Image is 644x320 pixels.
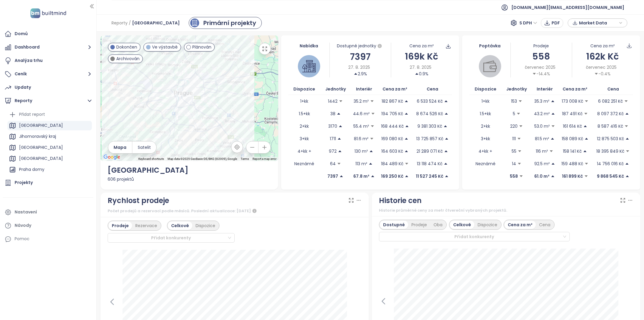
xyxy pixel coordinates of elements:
div: [GEOGRAPHIC_DATA] [7,121,92,130]
div: Dispozice [192,221,219,230]
a: primary [189,17,262,29]
th: Interiér [532,83,557,95]
p: 1711 [330,135,336,142]
div: Jihomoravský kraj [7,132,92,141]
div: Primární projekty [203,18,256,27]
span: Satelit [138,144,151,151]
div: 558 [511,49,572,63]
div: [GEOGRAPHIC_DATA] [7,143,92,152]
span: caret-down [339,99,343,103]
div: Cena za m² [590,43,615,49]
span: caret-up [445,137,449,141]
span: caret-down [370,99,374,103]
p: 6 533 524 Kč [417,98,443,104]
div: Historie cen [379,195,422,206]
p: 113 m² [355,160,367,167]
div: 169k Kč [391,49,452,63]
td: 3+kk [469,132,501,145]
p: 220 [510,123,518,129]
span: caret-down [337,162,341,166]
p: 116 m² [536,148,548,154]
span: caret-up [404,112,408,116]
p: 9 868 545 Kč [597,173,624,179]
p: 1442 [328,98,338,104]
p: 35.2 m² [354,98,369,104]
span: Archivován [116,55,140,62]
span: caret-up [404,137,408,141]
div: Oba [430,221,446,229]
p: 13 118 474 Kč [417,160,442,167]
span: Mapa [114,144,126,151]
span: caret-down [370,137,374,141]
th: Jednotky [320,83,351,95]
div: Poptávka [469,43,510,49]
p: 61.0 m² [534,173,549,179]
span: caret-up [369,149,373,153]
p: 11 527 245 Kč [416,173,443,179]
div: 0.9% [415,71,428,77]
p: 111 [512,135,516,142]
p: 164 603 Kč [381,148,403,154]
div: Celkově [450,221,474,229]
p: 14 [512,160,516,167]
div: Počet prodejů a rezervací podle měsíců. Poslední aktualizace: [DATE] [108,207,362,215]
div: Praha domy [19,166,44,173]
span: [DOMAIN_NAME][EMAIL_ADDRESS][DOMAIN_NAME] [511,0,624,15]
span: caret-up [404,99,408,103]
div: 606 projektů [108,176,271,182]
div: Cena [536,221,554,229]
p: 43.2 m² [534,110,550,117]
span: caret-up [444,99,448,103]
th: Dispozice [469,83,501,95]
div: Přidat report [19,111,45,118]
div: Cena za m² [409,43,434,49]
p: 5 [513,110,515,117]
p: 194 705 Kč [381,110,403,117]
p: 169 250 Kč [381,173,403,179]
span: caret-up [339,174,343,178]
a: Projekty [3,177,93,189]
p: 64 [330,160,336,167]
span: Ve výstavbě [152,44,178,50]
span: caret-up [444,112,448,116]
span: 27. 8. 2025 [348,64,370,71]
div: Dispozice [474,221,501,229]
div: [GEOGRAPHIC_DATA] [19,122,63,129]
div: Updaty [15,84,31,91]
p: 9 381 303 Kč [417,123,442,129]
div: Dostupné [380,221,408,229]
button: Ceník [3,68,93,80]
p: 972 [329,148,337,154]
a: Nastavení [3,206,93,218]
td: 2+kk [288,120,320,132]
div: Nastavení [15,208,37,216]
div: [GEOGRAPHIC_DATA] [108,165,271,176]
span: caret-up [625,112,629,116]
p: 8 587 416 Kč [597,123,623,129]
span: caret-up [405,124,409,128]
button: Mapa [108,141,132,153]
img: wallet [483,60,497,73]
button: Satelit [132,141,156,153]
div: Rychlost prodeje [108,195,169,206]
div: Rezervace [132,221,160,230]
a: Domů [3,28,93,40]
div: [GEOGRAPHIC_DATA] [7,154,92,163]
span: PDF [552,20,560,26]
p: 130 m² [354,148,368,154]
span: S DPH [519,18,537,27]
span: caret-up [444,162,448,166]
span: caret-up [337,137,341,141]
span: 27. 8. 2025 [410,64,431,71]
img: house [302,60,316,73]
span: caret-up [551,99,555,103]
th: Interiér [351,83,377,95]
span: caret-up [625,162,629,166]
span: caret-up [625,174,629,178]
td: Neznámé [288,157,320,170]
p: 92.5 m² [534,160,550,167]
a: Návody [3,220,93,232]
span: caret-up [405,174,409,178]
img: logo [29,7,68,19]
